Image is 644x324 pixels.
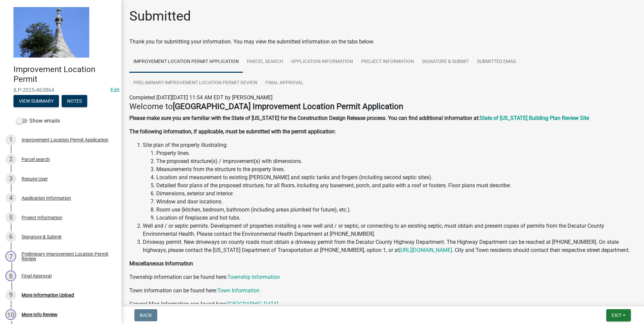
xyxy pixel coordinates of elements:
h1: Submitted [129,8,191,24]
div: 8 [5,270,16,281]
li: Location and measurement to existing [PERSON_NAME] and septic tanks and fingers (including second... [156,173,636,182]
span: ILP-2025-463864 [13,87,108,93]
a: Parcel search [243,51,287,73]
p: General Map Information can found here: [129,300,636,308]
li: Driveway permit. New driveways on county roads must obtain a driveway permit from the Decatur Cou... [143,238,636,254]
div: Thank you for submitting your information. You may view the submitted information on the tabs below. [129,38,636,46]
p: Township information can be found here: [129,273,636,281]
li: Location of fireplaces and hot tubs. [156,214,636,222]
li: The proposed structure(s) / improvement(s) with dimensions. [156,157,636,165]
a: Town Information [217,287,260,294]
p: Town information can be found here: [129,287,636,295]
div: 2 [5,154,16,165]
div: Project Information [22,215,62,220]
span: Exit [612,313,621,318]
strong: Miscellaneous Information [129,260,193,267]
div: 5 [5,212,16,223]
li: Well and / or septic permits. Development of properties installing a new well and / or septic, or... [143,222,636,238]
div: 3 [5,173,16,184]
div: 4 [5,193,16,203]
div: Preliminary Improvement Location Permit Review [22,252,110,261]
div: Require User [22,176,48,181]
li: Property lines. [156,149,636,157]
div: Final Approval [22,273,52,278]
button: Back [134,309,157,321]
div: More Info Review [22,312,58,317]
h4: Welcome to [129,102,636,111]
span: Back [140,313,152,318]
img: Decatur County, Indiana [13,7,89,58]
a: Township Information [227,274,280,280]
a: [GEOGRAPHIC_DATA] [227,301,278,307]
a: Edit [110,87,120,93]
li: Site plan of the property illustrating: [143,141,636,222]
div: Parcel search [22,157,50,162]
strong: The following information, if applicable, must be submitted with the permit application: [129,128,336,135]
li: Window and door locations. [156,198,636,206]
div: 10 [5,309,16,320]
a: Final Approval [261,72,308,94]
a: Signature & Submit [418,51,473,73]
a: Project Information [357,51,418,73]
li: Dimensions, exterior and interior. [156,190,636,198]
h4: Improvement Location Permit [13,65,116,84]
div: 6 [5,231,16,242]
strong: Please make sure you are familiar with the State of [US_STATE] for the Construction Design Releas... [129,115,480,121]
a: Improvement Location Permit Application [129,51,243,73]
wm-modal-confirm: Notes [62,99,87,104]
div: 7 [5,251,16,262]
div: Application Information [22,196,71,200]
a: [URL][DOMAIN_NAME] [399,247,452,253]
div: More Information Upload [22,293,74,297]
span: Completed [DATE][DATE] 11:54 AM EDT by [PERSON_NAME] [129,94,272,101]
a: Submitted Email [473,51,521,73]
button: Notes [62,95,87,107]
div: 9 [5,290,16,300]
button: View Summary [13,95,59,107]
button: Exit [606,309,631,321]
a: State of [US_STATE] Building Plan Review Site [480,115,589,121]
a: Preliminary Improvement Location Permit Review [129,72,261,94]
label: Show emails [16,117,60,125]
strong: [GEOGRAPHIC_DATA] Improvement Location Permit Application [173,102,403,111]
div: 1 [5,134,16,145]
li: Room use (kitchen, bedroom, bathroom (including areas plumbed for future), etc.). [156,206,636,214]
div: Signature & Submit [22,234,62,239]
a: Application Information [287,51,357,73]
li: Detailed floor plans of the proposed structure, for all floors, including any basement, porch, an... [156,182,636,190]
li: Measurements from the structure to the property lines. [156,165,636,173]
wm-modal-confirm: Summary [13,99,59,104]
div: Improvement Location Permit Application [22,137,108,142]
wm-modal-confirm: Edit Application Number [110,87,120,93]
